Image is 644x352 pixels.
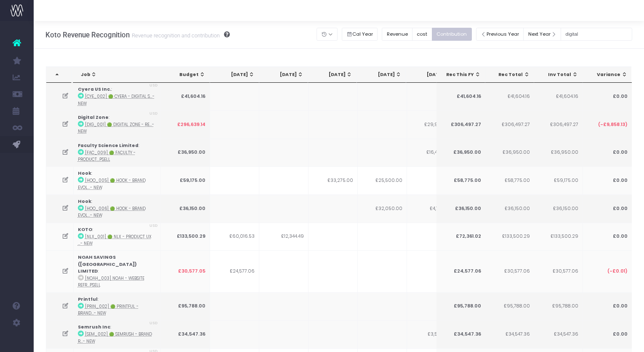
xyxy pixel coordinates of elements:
[161,292,210,320] td: £95,788.00
[533,83,583,110] td: £41,604.16
[210,67,259,83] th: Apr 25: activate to sort column ascending
[78,304,138,316] abbr: [PRIN_002] 🟢 Printful - Brand and Product - Digital - New
[358,194,407,223] td: £32,050.00
[436,194,485,223] td: £36,150.00
[357,67,406,83] th: Jul 25: activate to sort column ascending
[533,194,583,223] td: £36,150.00
[382,26,476,43] div: Small button group
[316,71,352,78] div: [DATE]
[533,110,583,139] td: £306,497.27
[414,71,450,78] div: [DATE]
[444,71,481,78] div: Rec This FY
[149,83,158,89] span: USD
[533,139,583,167] td: £36,950.00
[485,139,534,167] td: £36,950.00
[436,83,485,110] td: £41,604.16
[485,320,534,348] td: £34,547.36
[523,28,561,41] button: Next Year
[74,166,161,194] td: :
[485,250,534,292] td: £30,577.06
[561,28,632,41] input: Search...
[161,320,210,348] td: £34,547.36
[583,139,632,167] td: £0.00
[358,166,407,194] td: £25,500.00
[485,223,534,251] td: £133,500.29
[149,111,158,117] span: USD
[161,166,210,194] td: £59,175.00
[149,320,158,326] span: USD
[407,110,456,139] td: £29,939.00
[78,122,154,134] abbr: [DIG_001] 🟢 Digital Zone - Refresh - Brand - New
[598,121,627,128] span: (-£9,858.13)
[78,86,111,92] strong: Cyera US Inc.
[607,268,627,275] span: (-£0.01)
[78,276,144,288] abbr: [NOAH_003] Noah - Website Refresh - Digital - Upsell
[161,223,210,251] td: £133,500.29
[259,223,309,251] td: £12,344.49
[407,139,456,167] td: £16,460.00
[485,83,534,110] td: £41,604.16
[485,110,534,139] td: £306,497.27
[74,250,161,292] td: :
[74,194,161,223] td: :
[309,166,358,194] td: £33,275.00
[308,67,357,83] th: Jun 25: activate to sort column ascending
[436,166,485,194] td: £58,775.00
[342,28,378,41] button: Cal Year
[407,194,456,223] td: £4,100.00
[210,223,259,251] td: £60,016.53
[476,28,524,41] button: Previous Year
[365,71,401,78] div: [DATE]
[583,320,632,348] td: £0.00
[78,324,110,330] strong: Semrush Inc
[74,139,161,167] td: :
[73,67,162,83] th: Job: activate to sort column ascending
[493,71,530,78] div: Rec Total
[583,223,632,251] td: £0.00
[267,71,303,78] div: [DATE]
[130,31,220,39] small: Revenue recognition and contribution
[45,31,230,39] h3: Koto Revenue Recognition
[342,26,382,43] div: Small button group
[533,292,583,320] td: £95,788.00
[74,320,161,348] td: :
[533,223,583,251] td: £133,500.29
[78,150,136,162] abbr: [FAC_009] 🟢 Faculty - Product Page - Digital - Upsell
[406,67,455,83] th: Aug 25: activate to sort column ascending
[78,206,146,218] abbr: [HOO_006] 🟢 Hook - Brand Evolution Digital sprint - Digital - New
[259,67,308,83] th: May 25: activate to sort column ascending
[436,67,485,83] th: Rec This FY: activate to sort column ascending
[382,28,412,41] button: Revenue
[436,223,485,251] td: £72,361.02
[149,223,158,229] span: USD
[218,71,254,78] div: [DATE]
[169,71,205,78] div: Budget
[74,223,161,251] td: :
[78,254,137,274] strong: NOAH SAVINGS ([GEOGRAPHIC_DATA]) LIMITED
[583,67,632,83] th: Variance: activate to sort column ascending
[210,250,259,292] td: £24,577.06
[407,320,456,348] td: £3,500.00
[583,194,632,223] td: £0.00
[78,226,92,233] strong: KOTO
[436,110,485,139] td: £306,497.27
[78,296,98,302] strong: Printful
[436,292,485,320] td: £95,788.00
[74,83,161,110] td: :
[74,292,161,320] td: :
[161,110,210,139] td: £296,639.14
[161,67,210,83] th: Budget: activate to sort column ascending
[161,194,210,223] td: £36,150.00
[591,71,628,78] div: Variance
[485,292,534,320] td: £95,788.00
[78,198,91,205] strong: Hook
[583,83,632,110] td: £0.00
[534,67,583,83] th: Inv Total: activate to sort column ascending
[78,94,154,106] abbr: [CYE_002] 🟢 Cyera - Digital Sprint - Digital - New
[485,67,534,83] th: Rec Total: activate to sort column ascending
[11,335,23,348] img: images/default_profile_image.png
[81,71,158,78] div: Job
[78,331,152,344] abbr: [SEM_002] 🟢 Semrush - Brand Refresh Digital Sprint - Digital - New
[78,178,146,190] abbr: [HOO_005] 🟢 Hook - Brand Evolution - Brand - New
[412,28,432,41] button: cost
